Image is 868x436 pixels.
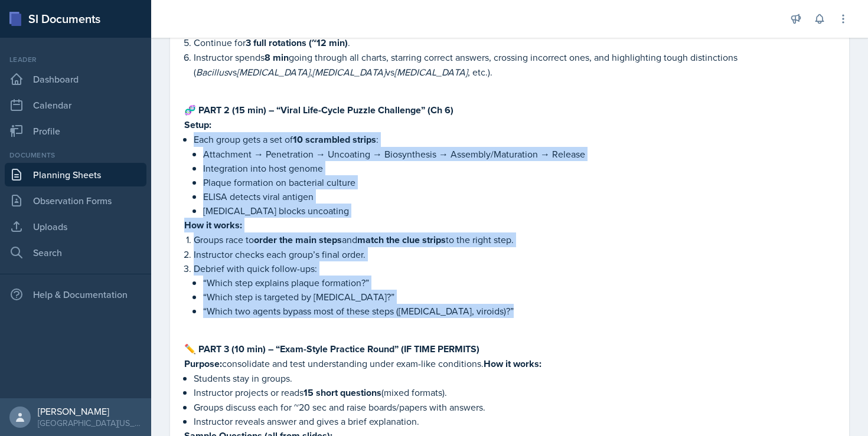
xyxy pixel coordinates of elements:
p: Groups discuss each for ~20 sec and raise boards/papers with answers. [194,400,835,414]
a: Planning Sheets [5,163,146,186]
em: [MEDICAL_DATA] [394,65,468,78]
p: ELISA detects viral antigen [203,189,835,204]
p: Instructor checks each group’s final order. [194,247,835,261]
div: Leader [5,54,146,65]
p: consolidate and test understanding under exam-like conditions. [184,356,835,371]
p: “Which step explains plaque formation?” [203,276,835,290]
p: Attachment → Penetration → Uncoating → Biosynthesis → Assembly/Maturation → Release [203,147,835,161]
p: Instructor projects or reads (mixed formats). [194,385,835,400]
div: Help & Documentation [5,283,146,306]
p: Students stay in groups. [194,371,835,385]
strong: 15 short questions [304,386,381,399]
strong: 🧬 PART 2 (15 min) – “Viral Life-Cycle Puzzle Challenge” (Ch 6) [184,103,453,117]
p: “Which two agents bypass most of these steps ([MEDICAL_DATA], viroids)?” [203,304,835,318]
p: “Which step is targeted by [MEDICAL_DATA]?” [203,290,835,304]
p: Instructor reveals answer and gives a brief explanation. [194,414,835,428]
p: [MEDICAL_DATA] blocks uncoating [203,204,835,218]
p: Instructor spends going through all charts, starring correct answers, crossing incorrect ones, an... [194,50,835,79]
p: Debrief with quick follow-ups: [194,261,835,276]
strong: How it works: [184,218,242,232]
strong: match the clue strips [357,233,446,247]
div: [PERSON_NAME] [38,405,142,417]
p: Each group gets a set of : [194,132,835,147]
p: Continue for . [194,35,835,50]
p: Integration into host genome [203,161,835,175]
strong: Setup: [184,118,211,132]
strong: 10 scrambled strips [293,133,376,146]
a: Observation Forms [5,189,146,212]
p: Plaque formation on bacterial culture [203,175,835,189]
em: [MEDICAL_DATA] [312,65,386,78]
strong: 3 full rotations (~12 min) [246,36,348,50]
strong: 8 min [265,51,289,64]
a: Dashboard [5,67,146,91]
strong: How it works: [484,357,541,371]
a: Uploads [5,215,146,238]
a: Profile [5,119,146,143]
p: Groups race to and to the right step. [194,232,835,247]
strong: Purpose: [184,357,222,371]
a: Calendar [5,93,146,117]
a: Search [5,241,146,264]
strong: order the main steps [254,233,342,247]
strong: ✏️ PART 3 (10 min) – “Exam-Style Practice Round” (IF TIME PERMITS) [184,342,479,356]
div: [GEOGRAPHIC_DATA][US_STATE] [38,417,142,429]
em: Bacillus [196,65,228,78]
div: Documents [5,150,146,160]
em: [MEDICAL_DATA] [237,65,310,78]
